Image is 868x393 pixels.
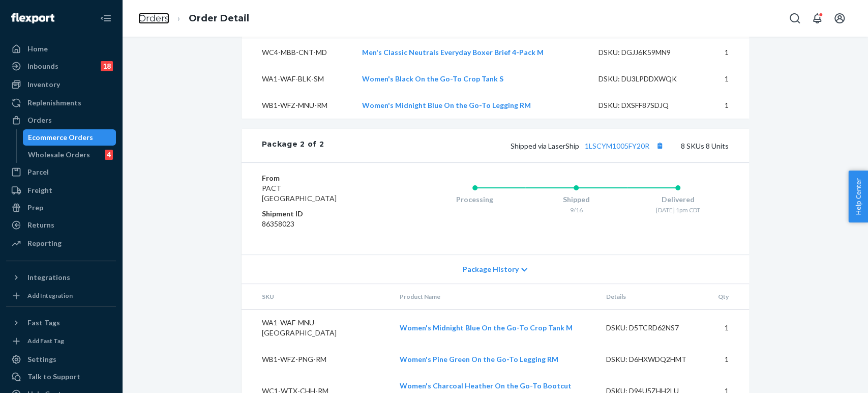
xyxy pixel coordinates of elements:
[27,44,48,54] div: Home
[6,76,116,93] a: Inventory
[138,13,169,24] a: Orders
[709,310,749,347] td: 1
[242,284,392,310] th: SKU
[262,184,337,203] span: PACT [GEOGRAPHIC_DATA]
[6,351,116,368] a: Settings
[598,284,710,310] th: Details
[23,129,116,146] a: Ecommerce Orders
[27,318,60,328] div: Fast Tags
[242,66,354,92] td: WA1-WAF-BLK-SM
[27,115,52,125] div: Orders
[262,173,383,183] dt: From
[105,150,113,160] div: 4
[27,372,80,382] div: Talk to Support
[6,95,116,111] a: Replenishments
[362,74,503,83] a: Women's Black On the Go-To Crop Tank S
[96,8,116,29] button: Close Navigation
[829,8,850,29] button: Open account menu
[27,79,60,90] div: Inventory
[598,74,694,84] div: DSKU: DU3LPDDXWQK
[785,8,805,29] button: Open Search Box
[606,323,702,333] div: DSKU: D5TCRD62NS7
[262,139,324,152] div: Package 2 of 2
[598,47,694,58] div: DSKU: DGJJ6K59MN9
[6,369,116,385] a: Talk to Support
[702,92,749,119] td: 1
[653,139,667,152] button: Copy tracking number
[424,194,526,205] div: Processing
[27,185,52,195] div: Freight
[709,346,749,373] td: 1
[27,354,56,364] div: Settings
[6,164,116,180] a: Parcel
[598,100,694,110] div: DSKU: DXSFF87SDJQ
[6,217,116,233] a: Returns
[27,203,43,213] div: Prep
[362,48,544,57] a: Men's Classic Neutrals Everyday Boxer Brief 4-Pack M
[27,61,58,71] div: Inbounds
[101,61,113,71] div: 18
[627,206,729,214] div: [DATE] 1pm CDT
[6,335,116,347] a: Add Fast Tag
[27,291,73,300] div: Add Integration
[6,112,116,128] a: Orders
[6,200,116,216] a: Prep
[702,39,749,66] td: 1
[130,4,257,34] ol: breadcrumbs
[807,8,827,29] button: Open notifications
[28,150,90,160] div: Wholesale Orders
[11,13,54,23] img: Flexport logo
[262,209,383,219] dt: Shipment ID
[27,98,81,108] div: Replenishments
[709,284,749,310] th: Qty
[627,194,729,205] div: Delivered
[189,13,249,24] a: Order Detail
[242,39,354,66] td: WC4-MBB-CNT-MD
[525,206,627,214] div: 9/16
[27,336,64,345] div: Add Fast Tag
[324,139,728,152] div: 8 SKUs 8 Units
[392,284,598,310] th: Product Name
[6,182,116,199] a: Freight
[525,194,627,205] div: Shipped
[702,66,749,92] td: 1
[242,310,392,347] td: WA1-WAF-MNU-[GEOGRAPHIC_DATA]
[400,355,558,363] a: Women's Pine Green On the Go-To Legging RM
[511,142,667,150] span: Shipped via LaserShip
[23,147,116,163] a: Wholesale Orders4
[27,167,49,177] div: Parcel
[262,219,383,229] dd: 86358023
[242,346,392,373] td: WB1-WFZ-PNG-RM
[463,264,519,274] span: Package History
[585,142,649,150] a: 1LSCYM1005FY20R
[6,58,116,74] a: Inbounds18
[6,315,116,331] button: Fast Tags
[606,354,702,364] div: DSKU: D6HXWDQ2HMT
[362,101,531,109] a: Women's Midnight Blue On the Go-To Legging RM
[6,41,116,57] a: Home
[242,92,354,119] td: WB1-WFZ-MNU-RM
[6,269,116,286] button: Integrations
[6,290,116,302] a: Add Integration
[848,171,868,222] button: Help Center
[27,238,62,248] div: Reporting
[6,235,116,251] a: Reporting
[27,272,70,283] div: Integrations
[400,323,573,332] a: Women's Midnight Blue On the Go-To Crop Tank M
[27,220,54,230] div: Returns
[28,132,93,143] div: Ecommerce Orders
